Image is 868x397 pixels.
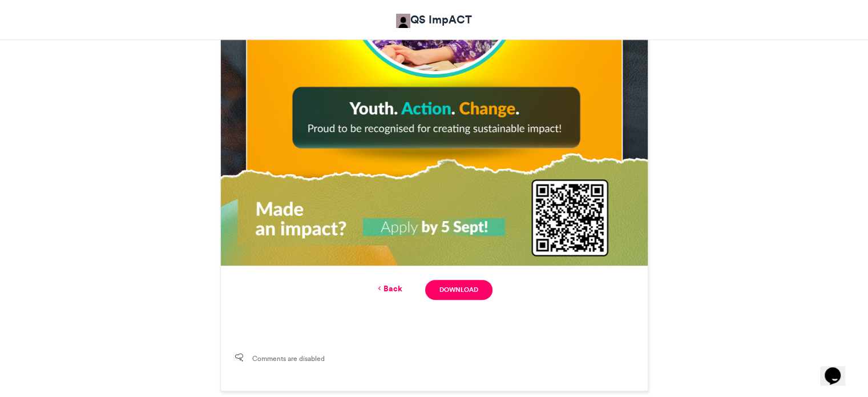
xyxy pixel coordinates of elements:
a: QS ImpACT [396,11,472,28]
a: Download [425,280,492,300]
iframe: chat widget [820,351,857,386]
span: Comments are disabled [252,354,325,364]
img: QS ImpACT QS ImpACT [396,14,410,28]
a: Back [376,283,402,295]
